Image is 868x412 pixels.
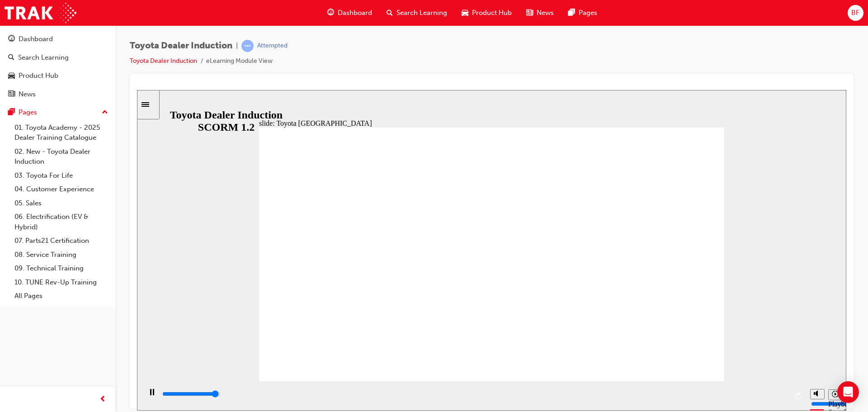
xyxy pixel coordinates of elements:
[848,5,863,21] button: BF
[691,299,705,310] button: Playback speed
[11,248,112,262] a: 08. Service Training
[19,71,58,81] div: Product Hub
[8,54,14,62] span: search-icon
[4,29,112,104] button: DashboardSearch LearningProduct HubNews
[5,298,20,314] button: Pause (Ctrl+Alt+P)
[4,49,112,66] a: Search Learning
[454,4,519,22] a: car-iconProduct Hub
[11,275,112,289] a: 10. TUNE Rev-Up Training
[11,210,112,234] a: 06. Electrification (EV & Hybrid)
[669,291,705,321] div: misc controls
[11,182,112,196] a: 04. Customer Experience
[338,8,372,18] span: Dashboard
[4,104,112,121] button: Pages
[327,7,334,19] span: guage-icon
[691,310,705,327] div: Playback Speed
[19,34,53,44] div: Dashboard
[526,7,533,19] span: news-icon
[102,107,108,118] span: up-icon
[206,56,273,66] li: eLearning Module View
[673,299,688,309] button: Mute (Ctrl+Alt+M)
[11,121,112,145] a: 01. Toyota Academy - 2025 Dealer Training Catalogue
[851,8,859,18] span: BF
[130,57,197,65] a: Toyota Dealer Induction
[130,41,232,51] span: Toyota Dealer Induction
[519,4,561,22] a: news-iconNews
[396,8,447,18] span: Search Learning
[579,8,597,18] span: Pages
[11,289,112,303] a: All Pages
[320,4,379,22] a: guage-iconDashboard
[561,4,604,22] a: pages-iconPages
[8,72,15,80] span: car-icon
[568,7,575,19] span: pages-icon
[8,109,15,117] span: pages-icon
[11,261,112,275] a: 09. Technical Training
[11,169,112,183] a: 03. Toyota For Life
[4,31,112,47] a: Dashboard
[18,52,69,63] div: Search Learning
[11,145,112,169] a: 02. New - Toyota Dealer Induction
[379,4,454,22] a: search-iconSearch Learning
[11,234,112,248] a: 07. Parts21 Certification
[25,300,84,308] input: slide progress
[8,35,15,43] span: guage-icon
[537,8,554,18] span: News
[4,86,112,103] a: News
[674,310,732,317] input: volume
[387,7,393,19] span: search-icon
[99,394,106,405] span: prev-icon
[4,67,112,84] a: Product Hub
[655,299,669,313] button: Replay (Ctrl+Alt+R)
[19,89,36,99] div: News
[11,196,112,210] a: 05. Sales
[5,3,76,23] img: Trak
[236,41,238,51] span: |
[19,107,37,118] div: Pages
[257,42,288,50] div: Attempted
[8,90,15,99] span: news-icon
[5,291,669,321] div: playback controls
[472,8,512,18] span: Product Hub
[462,7,468,19] span: car-icon
[837,381,859,403] div: Open Intercom Messenger
[241,40,254,52] span: learningRecordVerb_ATTEMPT-icon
